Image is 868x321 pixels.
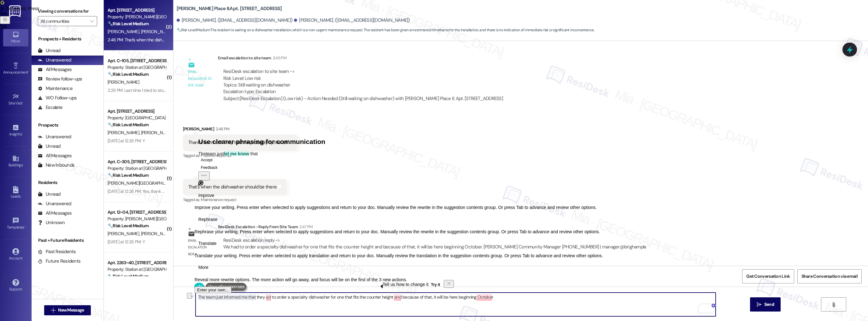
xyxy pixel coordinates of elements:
a: Support [3,277,28,294]
div: Future Residents [38,258,80,265]
div: Property: Station at [GEOGRAPHIC_DATA][PERSON_NAME] [108,64,166,71]
strong: 🔧 Risk Level: Medium [108,223,149,229]
span: • [24,224,25,229]
div: That's when the dishwasher should be there [188,184,277,190]
span: Send [764,301,774,308]
div: Past Residents [38,248,76,255]
div: Property: [GEOGRAPHIC_DATA] Townhomes [108,115,166,121]
span: • [23,100,24,104]
div: 2:45 PM [271,55,286,61]
div: Prospects + Residents [32,36,103,42]
div: Unanswered [38,57,71,63]
div: Apt. C~305, [STREET_ADDRESS] [108,158,166,165]
span: Share Conversation via email [801,273,858,280]
span: New Message [58,307,84,313]
strong: 🔧 Risk Level: Medium [108,122,149,128]
div: Apt. 2263~40, [STREET_ADDRESS] [108,259,166,266]
div: Tagged as: [183,195,287,204]
span: Get Conversation Link [746,273,790,280]
div: Residents [32,179,103,186]
button: New Message [44,305,91,315]
div: [PERSON_NAME] [183,126,297,134]
div: All Messages [38,152,72,159]
div: Unread [38,47,61,54]
i:  [757,302,761,307]
div: Apt. 12~04, [STREET_ADDRESS][PERSON_NAME] [108,209,166,216]
i:  [51,308,56,313]
i:  [831,302,836,307]
div: [DATE] at 12:26 PM: Y [108,239,145,245]
div: Maintenance [38,85,73,92]
span: [PERSON_NAME] [108,29,141,34]
span: [PERSON_NAME] [108,130,141,135]
a: Account [3,246,28,263]
div: Unknown [38,219,65,226]
textarea: To enrich screen reader interactions, please activate Accessibility in Grammarly extension settings [196,293,716,316]
div: Prospects [32,122,103,128]
span: [PERSON_NAME] [108,79,139,85]
div: Apt. [STREET_ADDRESS] [108,108,166,115]
div: Escalate [38,104,62,111]
span: [PERSON_NAME][GEOGRAPHIC_DATA] [108,180,179,186]
div: Unread [38,143,61,150]
div: Property: Station at [GEOGRAPHIC_DATA][PERSON_NAME] [108,266,166,273]
div: Property: [PERSON_NAME][GEOGRAPHIC_DATA] Townhomes [108,216,166,222]
div: Unanswered [38,134,71,140]
span: [PERSON_NAME] [141,29,172,34]
div: WO Follow-ups [38,95,77,101]
div: Apt. C~105, [STREET_ADDRESS] [108,57,166,64]
strong: 🔧 Risk Level: Medium [108,172,149,178]
div: Past + Future Residents [32,237,103,244]
div: [DATE] at 12:26 PM: Y [108,138,145,144]
div: All Messages [38,66,72,73]
div: [DATE] at 12:26 PM: Yes, thank you! [108,188,170,194]
span: [PERSON_NAME] [141,130,174,135]
div: Unanswered [38,200,71,207]
a: Insights • [3,122,28,139]
button: Get Conversation Link [742,269,794,283]
div: All Messages [38,210,72,217]
span: • [28,69,29,74]
div: ResiDesk escalation to site team -> Risk Level: Low risk Topics: Still waiting on dishwasher Esca... [223,68,503,95]
span: • [22,131,23,135]
div: 2:46 PM [214,126,229,132]
span: : The resident is waiting on a dishwasher installation, which is a non-urgent maintenance request... [177,27,594,33]
div: Review follow-ups [38,76,82,82]
span: [PERSON_NAME] [108,231,141,236]
div: Email escalation to site team [188,68,213,89]
span: [PERSON_NAME] [141,231,172,236]
div: Tagged as: [183,151,297,160]
strong: 🔧 Risk Level: Medium [177,27,210,33]
a: Inbox [3,29,28,46]
button: Send [750,297,781,312]
a: Site Visit • [3,91,28,108]
a: Buildings [3,153,28,170]
div: Thanks so much! They told me probably by the 1st [188,139,287,146]
a: Templates • [3,215,28,232]
div: New Inbounds [38,162,74,169]
div: Unread [38,191,61,198]
button: Share Conversation via email [797,269,862,283]
strong: 🔧 Risk Level: Medium [108,273,149,279]
a: Leads [3,184,28,201]
div: 2:46 PM: That's when the dishwasher should be there [108,37,205,43]
div: Email escalation to site team [218,55,508,63]
strong: 🔧 Risk Level: Medium [108,71,149,77]
div: Property: Station at [GEOGRAPHIC_DATA][PERSON_NAME] [108,165,166,172]
div: 2:29 PM: Last time I tried to stop by there was no one in the office, are there any times [DATE] ... [108,87,361,93]
div: Subject: [ResiDesk Escalation] (Low risk) - Action Needed (Still waiting on dishwasher) with [PER... [223,95,503,102]
div: Email escalation reply [188,237,213,258]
